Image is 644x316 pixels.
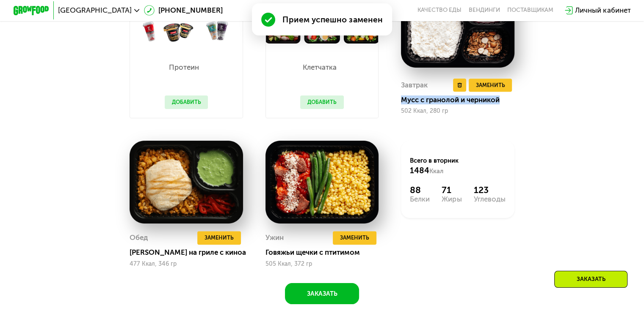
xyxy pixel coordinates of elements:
button: Добавить [165,95,208,109]
div: Заказать [554,271,627,288]
div: Прием успешно заменен [282,14,383,25]
div: поставщикам [507,7,553,14]
button: Заменить [469,79,512,92]
div: Белки [410,196,430,203]
div: Углеводы [474,196,506,203]
button: Добавить [300,95,344,109]
p: Протеин [165,64,204,71]
button: Заказать [285,283,359,305]
button: Заменить [197,231,241,245]
div: Обед [130,231,148,245]
div: 502 Ккал, 280 гр [401,108,514,114]
span: [GEOGRAPHIC_DATA] [58,7,132,14]
div: Говяжьи щечки с птитимом [265,248,386,257]
div: 88 [410,185,430,195]
div: Ужин [265,231,284,245]
div: Всего в вторник [410,156,505,176]
span: Заменить [340,233,369,242]
span: Заменить [205,233,234,242]
a: Качество еды [417,7,462,14]
div: 477 Ккал, 346 гр [130,261,243,267]
div: 123 [474,185,506,195]
div: Завтрак [401,79,428,92]
div: Мусс с гранолой и черникой [401,95,521,104]
button: Заменить [333,231,376,245]
div: [PERSON_NAME] на гриле с киноа [130,248,250,257]
a: [PHONE_NUMBER] [144,5,223,16]
a: Вендинги [469,7,500,14]
span: 1484 [410,166,429,175]
div: 71 [442,185,462,195]
div: Личный кабинет [575,5,630,16]
img: Success [261,13,276,27]
div: 505 Ккал, 372 гр [265,261,379,267]
p: Клетчатка [300,64,340,71]
span: Ккал [429,167,443,175]
span: Заменить [475,81,505,90]
div: Жиры [442,196,462,203]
